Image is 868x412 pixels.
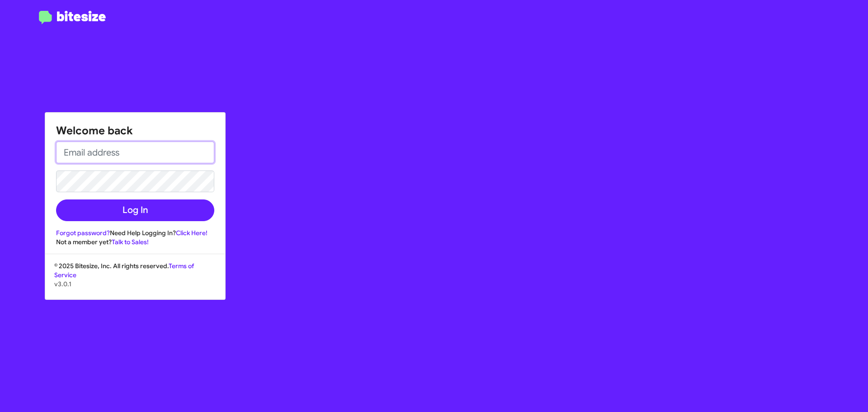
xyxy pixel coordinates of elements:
[56,237,214,246] div: Not a member yet?
[56,228,214,237] div: Need Help Logging In?
[56,199,214,221] button: Log In
[45,261,225,299] div: © 2025 Bitesize, Inc. All rights reserved.
[176,229,208,237] a: Click Here!
[56,123,214,138] h1: Welcome back
[112,238,149,246] a: Talk to Sales!
[56,229,110,237] a: Forgot password?
[56,142,214,163] input: Email address
[54,279,216,289] p: v3.0.1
